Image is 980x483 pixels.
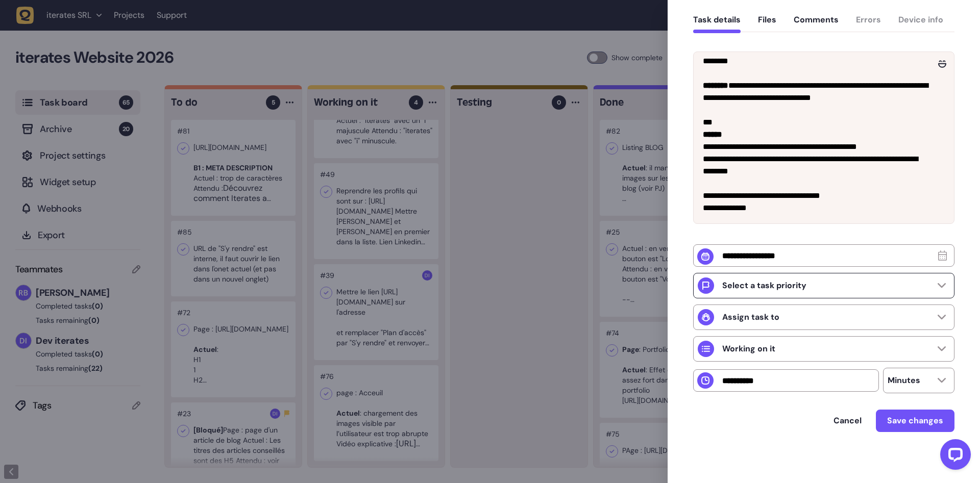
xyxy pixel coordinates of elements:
[722,281,806,291] p: Select a task priority
[834,417,862,425] span: Cancel
[876,410,954,432] button: Save changes
[722,344,775,354] p: Working on it
[888,375,920,386] p: Minutes
[794,15,839,33] button: Comments
[693,15,741,33] button: Task details
[932,435,975,478] iframe: LiveChat chat widget
[823,411,872,431] button: Cancel
[758,15,776,33] button: Files
[722,312,779,322] p: Assign task to
[887,417,943,425] span: Save changes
